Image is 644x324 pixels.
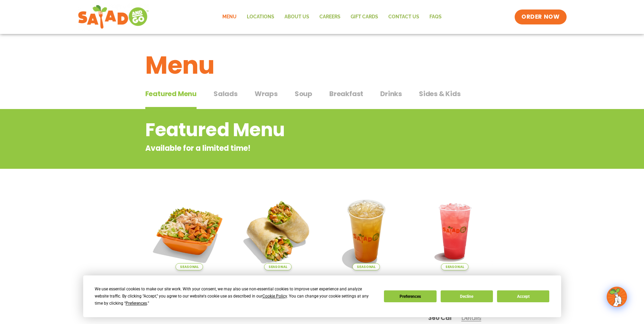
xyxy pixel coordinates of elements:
a: ORDER NOW [515,10,566,24]
div: Cookie Consent Prompt [83,275,561,317]
span: ORDER NOW [521,13,559,21]
span: Soup [295,89,312,99]
span: Seasonal [176,263,203,270]
span: Preferences [126,301,147,306]
p: Available for a limited time! [145,143,444,154]
span: Details [461,313,481,322]
div: We use essential cookies to make our site work. With your consent, we may also use non-essential ... [95,286,376,307]
div: Tabbed content [145,86,499,109]
a: Careers [314,9,346,25]
span: Cookie Policy [262,294,287,299]
button: Accept [497,290,549,302]
span: Seasonal [441,263,468,270]
img: Product photo for Southwest Harvest Salad [150,192,229,270]
span: Sides & Kids [419,89,461,99]
nav: Menu [217,9,447,25]
a: GIFT CARDS [346,9,383,25]
span: Breakfast [329,89,363,99]
span: Featured Menu [145,89,197,99]
h1: Menu [145,47,499,84]
img: Product photo for Blackberry Bramble Lemonade [416,192,494,270]
span: Drinks [380,89,402,99]
img: new-SAG-logo-768×292 [78,3,149,31]
img: Product photo for Southwest Harvest Wrap [239,192,317,270]
a: About Us [279,9,314,25]
img: wpChatIcon [607,287,626,306]
button: Preferences [384,290,436,302]
span: Salads [214,89,238,99]
h2: Featured Menu [145,116,444,144]
span: Wraps [255,89,278,99]
span: Seasonal [352,263,380,270]
button: Decline [441,290,493,302]
a: FAQs [424,9,447,25]
a: Contact Us [383,9,424,25]
span: 360 Cal [428,313,452,322]
span: Seasonal [264,263,292,270]
a: Menu [217,9,242,25]
img: Product photo for Apple Cider Lemonade [327,192,406,270]
a: Locations [242,9,279,25]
